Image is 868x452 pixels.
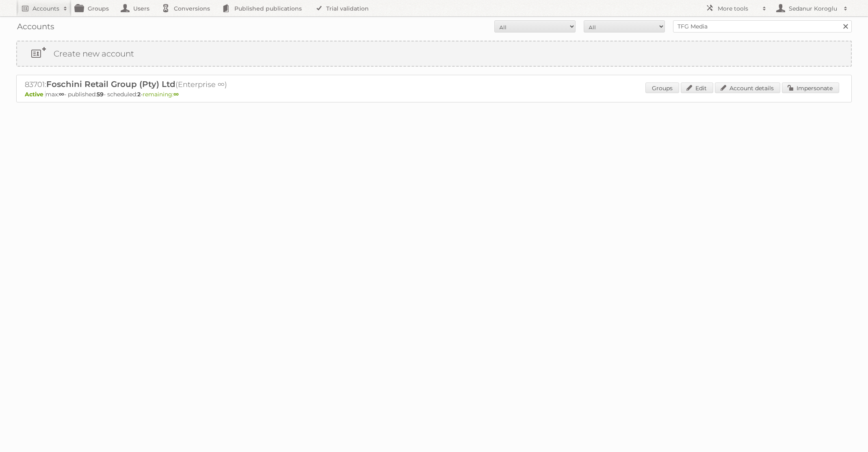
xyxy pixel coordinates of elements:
a: Edit [681,83,713,93]
strong: 2 [137,91,141,98]
strong: 59 [97,91,104,98]
span: Active [25,91,45,98]
h2: Accounts [32,4,59,13]
p: max: - published: - scheduled: - [25,91,843,98]
h2: Sedanur Koroglu [787,4,840,13]
a: Impersonate [782,83,839,93]
strong: ∞ [173,91,179,98]
a: Create new account [17,41,851,66]
h2: 83701: (Enterprise ∞) [25,79,309,90]
h2: More tools [718,4,758,13]
strong: ∞ [59,91,64,98]
span: Foschini Retail Group (Pty) Ltd [46,79,175,89]
span: remaining: [143,91,179,98]
a: Account details [715,83,780,93]
a: Groups [645,83,679,93]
